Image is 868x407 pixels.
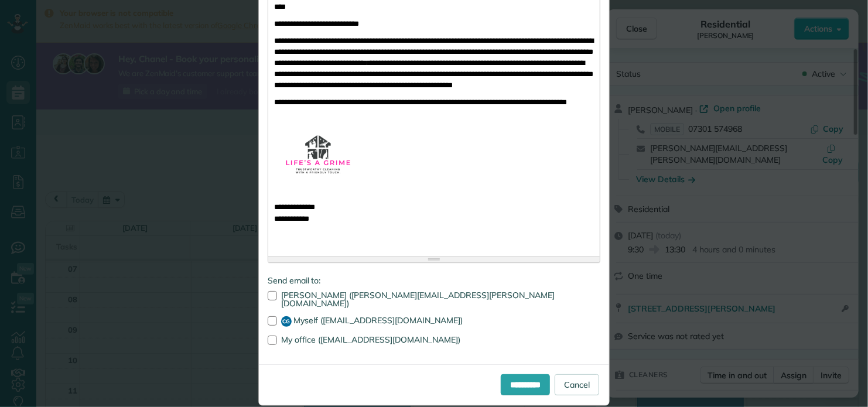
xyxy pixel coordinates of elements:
a: Cancel [555,374,599,395]
label: My office ([EMAIL_ADDRESS][DOMAIN_NAME]) [268,336,600,344]
label: Send email to: [268,275,600,286]
label: Myself ([EMAIL_ADDRESS][DOMAIN_NAME]) [268,316,600,327]
div: Resize [268,257,600,262]
span: CG [281,316,292,327]
label: [PERSON_NAME] ([PERSON_NAME][EMAIL_ADDRESS][PERSON_NAME][DOMAIN_NAME]) [268,291,600,307]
